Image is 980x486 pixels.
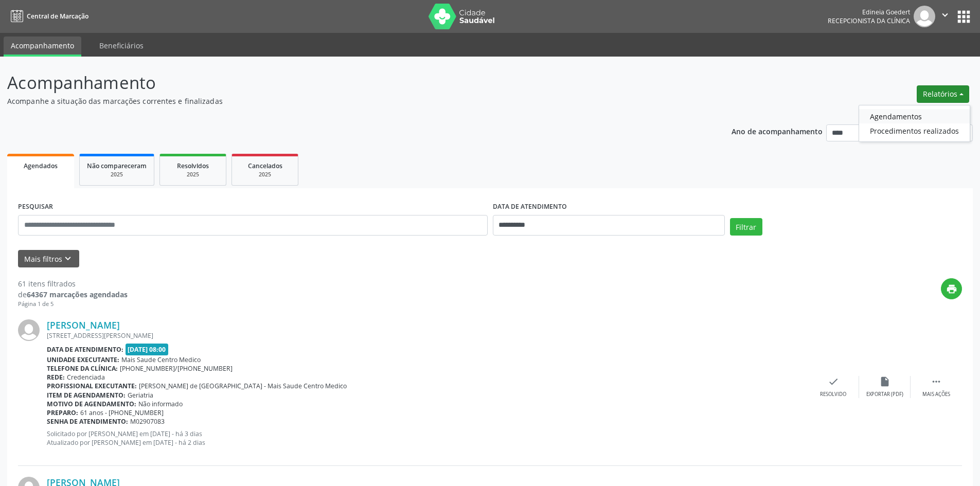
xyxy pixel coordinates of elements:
div: [STREET_ADDRESS][PERSON_NAME] [47,331,808,340]
label: DATA DE ATENDIMENTO [493,199,567,215]
span: Não informado [138,400,183,408]
a: [PERSON_NAME] [47,319,120,331]
label: PESQUISAR [18,199,53,215]
span: Credenciada [67,373,105,382]
p: Ano de acompanhamento [732,124,823,137]
b: Motivo de agendamento: [47,400,136,408]
a: Beneficiários [92,37,151,55]
div: 2025 [239,171,291,178]
b: Preparo: [47,408,78,417]
button: Mais filtroskeyboard_arrow_down [18,250,79,268]
button: Filtrar [730,218,762,236]
span: Resolvidos [177,161,209,170]
span: Recepcionista da clínica [828,16,910,25]
b: Data de atendimento: [47,345,123,354]
i: keyboard_arrow_down [62,253,74,264]
span: M02907083 [130,417,165,426]
b: Senha de atendimento: [47,417,128,426]
i: check [828,376,839,387]
button: print [941,278,962,299]
div: Resolvido [820,391,846,398]
div: de [18,289,128,300]
a: Central de Marcação [7,8,88,25]
div: 2025 [167,171,219,178]
b: Rede: [47,373,65,382]
div: Mais ações [922,391,950,398]
span: 61 anos - [PHONE_NUMBER] [80,408,164,417]
span: Geriatria [128,391,153,400]
div: 61 itens filtrados [18,278,128,289]
div: Página 1 de 5 [18,300,128,309]
i:  [931,376,942,387]
button: apps [955,8,973,26]
i:  [939,9,951,21]
ul: Relatórios [859,105,970,142]
b: Profissional executante: [47,382,137,390]
div: Edineia Goedert [828,8,910,16]
span: Central de Marcação [27,12,88,21]
strong: 64367 marcações agendadas [27,290,128,299]
p: Acompanhamento [7,70,683,96]
img: img [18,319,40,341]
div: 2025 [87,171,147,178]
i: print [946,283,957,295]
b: Item de agendamento: [47,391,126,400]
span: [DATE] 08:00 [126,344,169,355]
span: [PERSON_NAME] de [GEOGRAPHIC_DATA] - Mais Saude Centro Medico [139,382,347,390]
a: Acompanhamento [4,37,81,57]
span: Não compareceram [87,161,147,170]
b: Telefone da clínica: [47,364,118,373]
span: Agendados [24,161,58,170]
div: Exportar (PDF) [866,391,903,398]
p: Solicitado por [PERSON_NAME] em [DATE] - há 3 dias Atualizado por [PERSON_NAME] em [DATE] - há 2 ... [47,429,808,447]
i: insert_drive_file [879,376,890,387]
img: img [914,6,935,27]
a: Agendamentos [859,109,970,123]
button:  [935,6,955,27]
span: [PHONE_NUMBER]/[PHONE_NUMBER] [120,364,233,373]
button: Relatórios [917,85,969,103]
b: Unidade executante: [47,355,119,364]
span: Cancelados [248,161,282,170]
span: Mais Saude Centro Medico [121,355,201,364]
a: Procedimentos realizados [859,123,970,138]
p: Acompanhe a situação das marcações correntes e finalizadas [7,96,683,106]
